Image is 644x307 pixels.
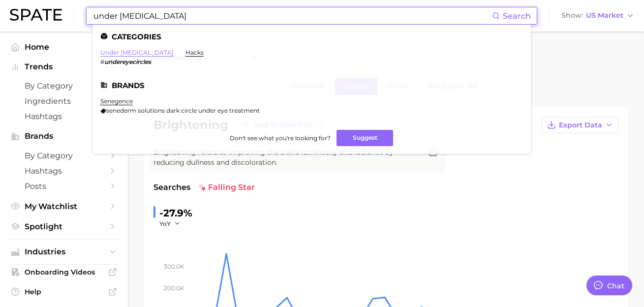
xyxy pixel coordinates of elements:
button: YoY [159,219,181,228]
span: Brands [25,132,103,141]
span: Brightening refers to improving the skin's luminosity and radiance by reducing dullness and disco... [153,147,421,168]
span: senederm solutions dark circle under eye treatment [106,107,260,114]
a: by Category [8,78,120,93]
a: Hashtags [8,163,120,179]
span: Industries [25,247,103,256]
span: Hashtags [25,112,103,121]
span: My Watchlist [25,202,103,211]
img: SPATE [10,9,62,21]
span: YoY [159,219,171,228]
a: Help [8,284,120,299]
button: Trends [8,60,120,74]
span: Searches [153,182,190,193]
span: # [100,58,104,65]
li: Brands [100,81,523,90]
button: ShowUS Market [559,9,637,22]
div: -27.9% [159,205,192,221]
span: Ingredients [25,96,103,106]
span: Don't see what you're looking for? [230,134,331,142]
button: Suggest [337,130,393,146]
a: by Category [8,148,120,163]
input: Search here for a brand, industry, or ingredient [92,7,492,24]
span: Show [561,13,583,18]
em: undereyecircles [104,58,151,65]
a: Hashtags [8,109,120,124]
li: Categories [100,32,523,41]
a: hacks [185,49,204,56]
span: Onboarding Videos [25,268,103,276]
span: by Category [25,81,103,91]
a: senegence [100,97,133,105]
span: Help [25,287,103,296]
span: falling star [198,182,255,193]
button: Export Data [542,117,618,133]
a: Home [8,39,120,55]
img: falling star [198,184,206,191]
span: Hashtags [25,166,103,176]
a: My Watchlist [8,199,120,214]
span: by Category [25,151,103,160]
a: Ingredients [8,93,120,109]
button: Industries [8,245,120,259]
span: Trends [25,62,103,71]
a: Spotlight [8,219,120,234]
tspan: 200.0k [164,284,184,291]
span: Posts [25,182,103,191]
span: Spotlight [25,222,103,231]
a: Posts [8,179,120,194]
a: under [MEDICAL_DATA] [100,49,174,56]
span: Search [503,11,531,21]
a: Onboarding Videos [8,265,120,279]
span: Home [25,42,103,52]
tspan: 300.0k [164,263,184,270]
span: Export Data [559,121,602,129]
span: US Market [586,13,623,18]
button: Brands [8,129,120,144]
